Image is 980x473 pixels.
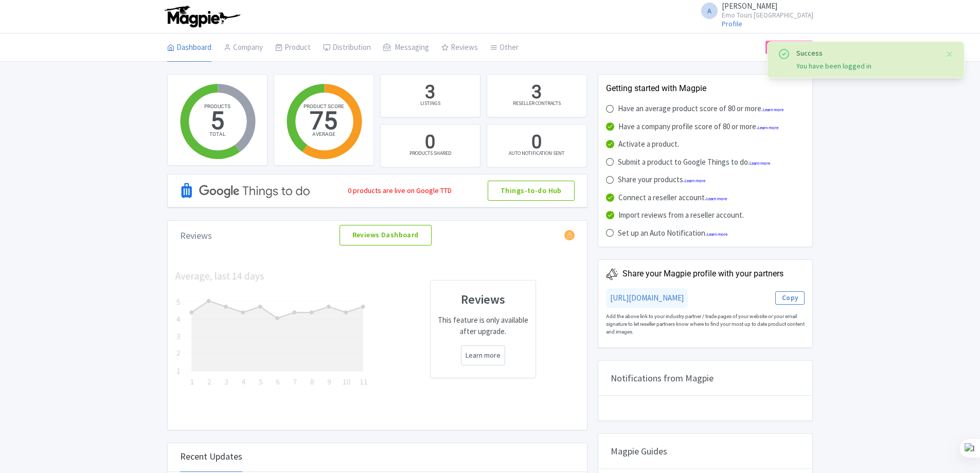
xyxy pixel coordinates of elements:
[622,268,783,280] div: Share your Magpie profile with your partners
[618,138,679,150] div: Activate a product.
[487,124,587,167] a: 0 AUTO NOTIFICATION SENT
[618,156,770,168] div: Submit a product to Google Things to do.
[796,48,937,59] div: Success
[348,185,452,196] div: 0 products are live on Google TTD
[606,308,805,340] div: Add the above link to your industry partner / trade pages of your website or your email signature...
[275,33,311,62] a: Product
[707,232,727,237] a: Learn more
[466,350,501,361] a: Learn more
[763,108,783,112] a: Learn more
[180,169,312,213] img: Google TTD
[490,33,519,62] a: Other
[685,179,705,183] a: Learn more
[420,99,440,107] div: LISTINGS
[380,74,480,117] a: 3 LISTINGS
[441,33,478,62] a: Reviews
[323,33,371,62] a: Distribution
[180,441,242,472] div: Recent Updates
[531,130,542,155] div: 0
[224,33,263,62] a: Company
[946,48,954,60] button: Close
[796,61,937,72] div: You have been logged in
[618,192,727,204] div: Connect a reseller account.
[509,149,564,157] div: AUTO NOTIFICATION SENT
[706,197,727,201] a: Learn more
[758,126,778,130] a: Learn more
[513,99,561,107] div: RESELLER CONTRACTS
[598,434,813,469] div: Magpie Guides
[618,227,727,239] div: Set up an Auto Notification.
[722,1,777,11] span: [PERSON_NAME]
[695,2,813,19] a: A [PERSON_NAME] Emo Tours [GEOGRAPHIC_DATA]
[618,174,705,186] div: Share your products.
[606,82,805,95] div: Getting started with Magpie
[618,209,744,221] div: Import reviews from a reseller account.
[701,3,718,19] span: A
[531,80,542,106] div: 3
[380,124,480,167] a: 0 PRODUCTS SHARED
[750,161,770,166] a: Learn more
[180,229,212,242] div: Reviews
[598,361,813,396] div: Notifications from Magpie
[162,5,242,28] img: logo-ab69f6fb50320c5b225c76a69d11143b.png
[425,130,435,155] div: 0
[172,270,371,388] img: chart-62242baa53ac9495a133cd79f73327f1.png
[618,121,778,133] div: Have a company profile score of 80 or more.
[437,293,529,306] h3: Reviews
[425,80,435,106] div: 3
[340,225,432,246] a: Reviews Dashboard
[383,33,429,62] a: Messaging
[775,291,805,305] button: Copy
[487,74,587,117] a: 3 RESELLER CONTRACTS
[437,314,529,338] p: This feature is only available after upgrade.
[488,181,575,201] a: Things-to-do Hub
[722,19,742,28] a: Profile
[167,33,211,62] a: Dashboard
[618,103,783,115] div: Have an average product score of 80 or more.
[409,149,451,157] div: PRODUCTS SHARED
[610,293,684,303] a: [URL][DOMAIN_NAME]
[722,12,813,19] small: Emo Tours [GEOGRAPHIC_DATA]
[765,41,813,54] a: Subscription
